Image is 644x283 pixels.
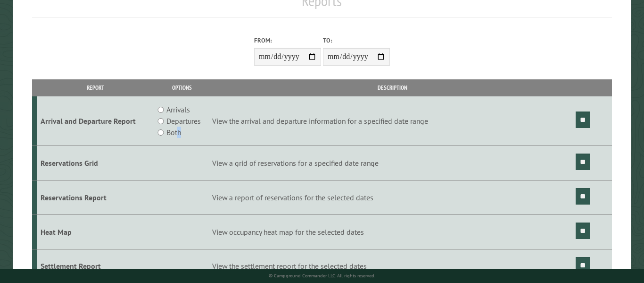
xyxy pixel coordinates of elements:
td: Reservations Grid [37,146,154,180]
td: View a grid of reservations for a specified date range [210,146,574,180]
label: To: [323,36,390,45]
td: View a report of reservations for the selected dates [210,180,574,214]
td: View the arrival and departure information for a specified date range [210,96,574,146]
label: From: [254,36,321,45]
td: Heat Map [37,214,154,249]
th: Options [154,79,210,96]
small: © Campground Commander LLC. All rights reserved. [269,273,375,279]
td: Reservations Report [37,180,154,214]
th: Description [210,79,574,96]
label: Departures [166,115,201,127]
label: Arrivals [166,104,190,115]
td: View occupancy heat map for the selected dates [210,214,574,249]
th: Report [37,79,154,96]
td: Arrival and Departure Report [37,96,154,146]
label: Both [166,127,181,138]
